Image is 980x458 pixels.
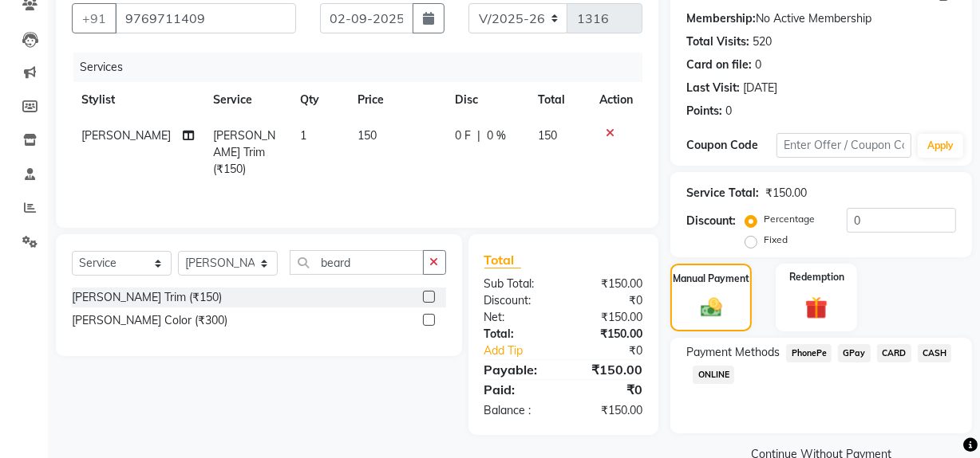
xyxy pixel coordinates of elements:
span: ONLINE [693,366,734,384]
div: ₹150.00 [563,326,654,343]
div: ₹150.00 [563,309,654,326]
span: Total [484,252,521,268]
input: Search or Scan [290,250,424,275]
th: Service [204,82,290,118]
div: Services [73,53,654,82]
img: _cash.svg [694,296,729,320]
div: Points: [686,103,722,119]
span: CARD [877,344,911,362]
span: 0 F [455,127,471,144]
div: ₹0 [563,380,654,399]
div: ₹0 [563,292,654,309]
div: ₹150.00 [563,276,654,292]
div: Membership: [686,10,756,27]
span: Payment Methods [686,344,780,361]
div: Total Visits: [686,33,749,50]
div: Payable: [472,360,563,379]
div: 0 [725,103,732,119]
span: GPay [838,344,871,362]
div: No Active Membership [686,10,956,27]
div: Net: [472,309,563,326]
input: Enter Offer / Coupon Code [776,133,911,158]
label: Redemption [789,270,844,284]
img: _gift.svg [798,294,835,322]
div: Service Total: [686,185,759,202]
span: PhonePe [786,344,832,362]
div: [DATE] [743,80,777,96]
input: Search by Name/Mobile/Email/Code [115,3,296,33]
span: 150 [358,128,377,143]
div: [PERSON_NAME] Trim (₹150) [72,289,222,306]
div: [PERSON_NAME] Color (₹300) [72,312,227,329]
div: Discount: [686,213,736,229]
span: 1 [300,128,306,143]
div: Last Visit: [686,80,740,96]
span: | [477,127,480,144]
th: Stylist [72,82,204,118]
th: Disc [445,82,528,118]
div: Card on file: [686,57,752,73]
span: CASH [918,344,952,362]
button: Apply [918,134,963,158]
button: +91 [72,3,117,33]
label: Manual Payment [673,272,749,286]
span: 0 % [487,127,506,144]
span: [PERSON_NAME] Trim (₹150) [213,128,275,176]
div: Total: [472,326,563,343]
div: Paid: [472,380,563,399]
div: ₹150.00 [563,402,654,419]
div: ₹150.00 [563,360,654,379]
th: Action [590,82,642,118]
div: Balance : [472,402,563,419]
div: Sub Total: [472,276,563,292]
div: Coupon Code [686,137,776,154]
div: Discount: [472,292,563,309]
a: Add Tip [472,343,579,359]
div: ₹150.00 [765,185,807,202]
div: 0 [755,57,761,73]
th: Qty [290,82,348,118]
span: [PERSON_NAME] [81,128,171,143]
th: Total [528,82,590,118]
span: 150 [538,128,557,143]
div: 520 [753,33,772,50]
label: Percentage [764,212,815,226]
label: Fixed [764,233,788,247]
th: Price [348,82,446,118]
div: ₹0 [579,343,654,359]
